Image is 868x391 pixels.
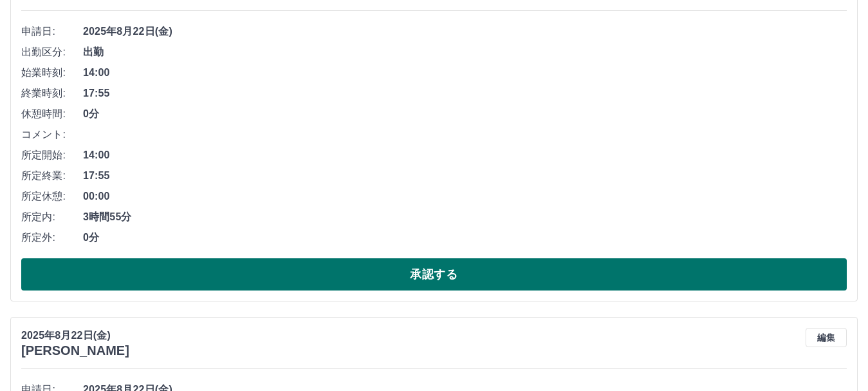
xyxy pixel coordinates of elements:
h3: [PERSON_NAME] [21,343,129,358]
span: 14:00 [83,148,847,163]
span: 終業時刻: [21,86,83,101]
span: 出勤 [83,44,847,60]
span: 17:55 [83,86,847,101]
span: 所定内: [21,209,83,225]
span: 始業時刻: [21,65,83,81]
span: 0分 [83,106,847,122]
span: 所定休憩: [21,189,83,204]
span: 所定開始: [21,148,83,163]
span: 2025年8月22日(金) [83,24,847,39]
span: 3時間55分 [83,209,847,225]
span: 14:00 [83,65,847,81]
span: 17:55 [83,168,847,184]
span: 所定終業: [21,168,83,184]
span: 0分 [83,230,847,245]
span: 00:00 [83,189,847,204]
span: コメント: [21,127,83,142]
p: 2025年8月22日(金) [21,328,129,343]
span: 休憩時間: [21,106,83,122]
span: 出勤区分: [21,44,83,60]
button: 編集 [806,328,847,347]
span: 所定外: [21,230,83,245]
span: 申請日: [21,24,83,39]
button: 承認する [21,258,847,291]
